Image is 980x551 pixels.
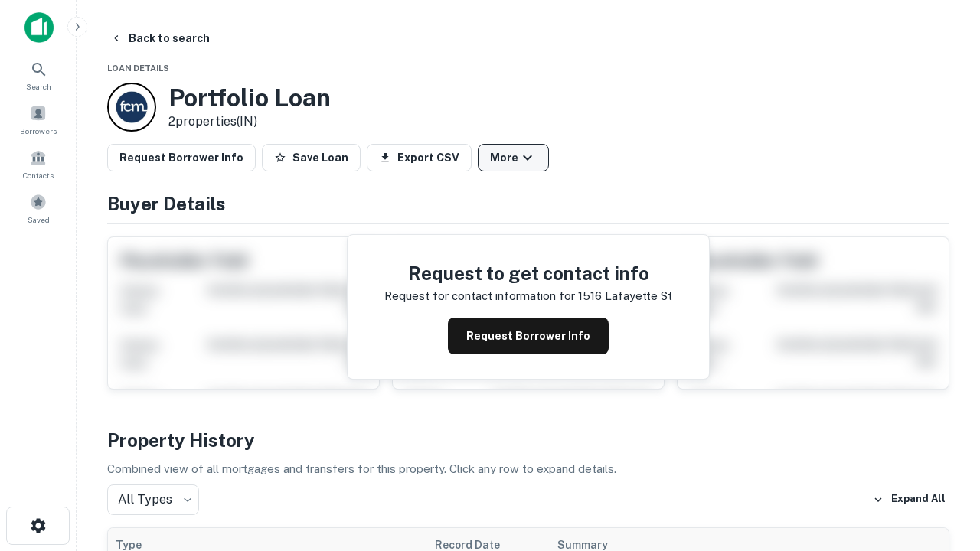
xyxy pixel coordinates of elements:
a: Borrowers [5,99,72,140]
span: Contacts [23,169,54,181]
p: 2 properties (IN) [168,112,331,131]
p: Combined view of all mortgages and transfers for this property. Click any row to expand details. [107,460,949,478]
h3: Portfolio Loan [168,83,331,112]
iframe: Chat Widget [903,429,980,502]
button: Request Borrower Info [448,318,609,354]
span: Saved [28,214,50,226]
span: Search [26,80,51,93]
div: All Types [107,484,199,515]
a: Contacts [5,143,72,184]
button: Back to search [104,24,216,52]
button: Expand All [869,488,949,511]
span: Loan Details [107,64,169,73]
a: Saved [5,187,72,229]
button: Save Loan [262,144,361,171]
img: capitalize-icon.png [24,12,54,43]
button: More [478,144,549,171]
span: Borrowers [20,125,57,137]
button: Request Borrower Info [107,144,256,171]
p: 1516 lafayette st [578,287,672,305]
p: Request for contact information for [384,287,575,305]
button: Export CSV [367,144,472,171]
h4: Property History [107,426,949,454]
h4: Request to get contact info [384,259,672,287]
h4: Buyer Details [107,190,949,217]
a: Search [5,54,72,96]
